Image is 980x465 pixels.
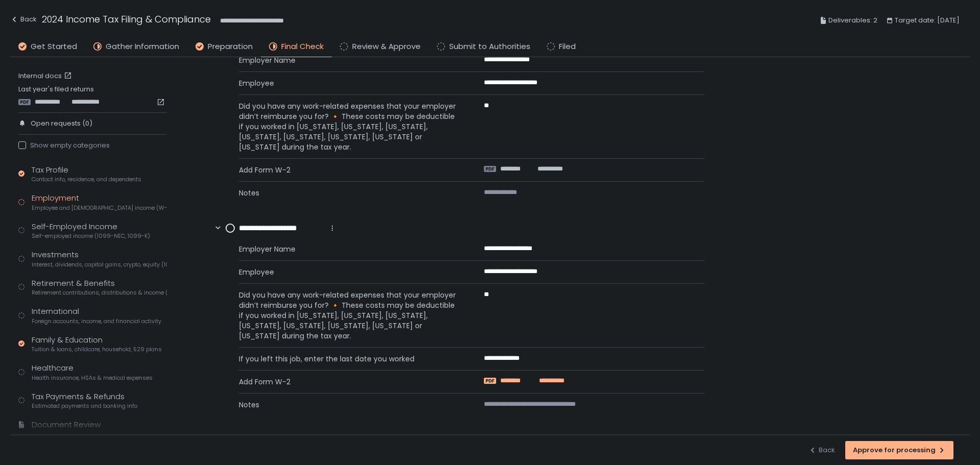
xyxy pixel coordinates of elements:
button: Approve for processing [845,441,953,459]
span: Add Form W-2 [239,165,459,175]
div: Approve for processing [853,446,946,455]
div: Self-Employed Income [32,221,150,240]
button: Back [808,441,835,459]
span: Add Form W-2 [239,377,459,387]
span: Health insurance, HSAs & medical expenses [32,374,153,382]
span: Did you have any work-related expenses that your employer didn’t reimburse you for? 🔸 These costs... [239,101,459,152]
span: Deliverables: 2 [828,14,877,27]
span: Get Started [31,41,77,53]
span: Foreign accounts, income, and financial activity [32,317,161,325]
span: Open requests (0) [31,119,92,128]
div: Tax Payments & Refunds [32,391,137,410]
h1: 2024 Income Tax Filing & Compliance [42,12,211,26]
span: Employee [239,78,459,88]
div: Back [10,13,37,26]
span: Did you have any work-related expenses that your employer didn’t reimburse you for? 🔸 These costs... [239,290,459,341]
span: Employee [239,267,459,277]
div: Investments [32,249,167,268]
span: Target date: [DATE] [895,14,960,27]
div: Employment [32,192,167,212]
span: Tuition & loans, childcare, household, 529 plans [32,346,162,353]
span: Preparation [208,41,253,53]
div: International [32,306,161,325]
div: Back [808,446,835,455]
div: Tax Profile [32,164,141,184]
span: Gather Information [106,41,179,53]
span: Submit to Authorities [449,41,530,53]
span: If you left this job, enter the last date you worked [239,354,459,364]
span: Self-employed income (1099-NEC, 1099-K) [32,232,150,240]
span: Interest, dividends, capital gains, crypto, equity (1099s, K-1s) [32,261,167,268]
span: Filed [559,41,576,53]
div: Family & Education [32,334,162,354]
span: Notes [239,188,459,198]
a: Internal docs [18,71,74,81]
span: Employer Name [239,55,459,65]
div: Healthcare [32,362,153,382]
span: Estimated payments and banking info [32,402,137,410]
span: Employee and [DEMOGRAPHIC_DATA] income (W-2s) [32,204,167,212]
span: Contact info, residence, and dependents [32,176,141,183]
div: Document Review [32,419,101,431]
span: Employer Name [239,244,459,254]
div: Last year's filed returns [18,85,167,106]
span: Retirement contributions, distributions & income (1099-R, 5498) [32,289,167,297]
button: Back [10,12,37,29]
span: Notes [239,400,459,410]
span: Final Check [281,41,324,53]
div: Retirement & Benefits [32,278,167,297]
span: Review & Approve [352,41,421,53]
